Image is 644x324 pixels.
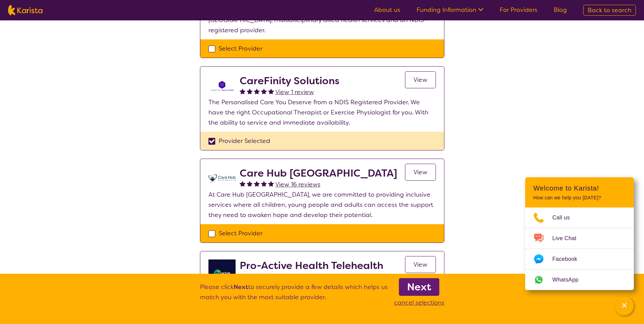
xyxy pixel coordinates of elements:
button: Channel Menu [615,296,634,316]
img: fullstar [268,181,274,186]
p: Please click to securely provide a few details which helps us match you with the most suitable pr... [200,282,388,308]
span: Call us [552,213,578,223]
span: Live Chat [552,233,585,244]
img: fullstar [247,181,253,186]
img: fullstar [261,88,267,94]
a: View 1 review [275,87,314,97]
a: View [405,71,436,88]
a: Back to search [583,5,636,16]
img: fullstar [240,273,245,279]
span: View 16 reviews [275,180,320,188]
h2: CareFinity Solutions [240,75,339,87]
img: fullstar [254,88,260,94]
span: Back to search [588,6,631,14]
a: Blog [554,6,567,14]
p: cancel selections [394,298,444,308]
span: View [413,260,427,269]
img: fullstar [247,88,253,94]
p: At Care Hub [GEOGRAPHIC_DATA], we are committed to providing inclusive services where all childre... [208,190,436,220]
p: How can we help you [DATE]? [533,195,626,201]
a: View 10 reviews [275,272,321,282]
span: WhatsApp [552,275,587,285]
img: ymlb0re46ukcwlkv50cv.png [208,259,236,287]
img: fullstar [254,273,260,279]
img: fullstar [254,181,260,186]
span: View [413,76,427,84]
a: View [405,256,436,273]
a: About us [374,6,400,14]
img: Karista logo [8,5,42,15]
a: View [405,164,436,181]
img: fullstar [261,273,267,279]
img: fullstar [240,88,245,94]
span: View [413,168,427,176]
h2: Care Hub [GEOGRAPHIC_DATA] [240,167,397,179]
h2: Welcome to Karista! [533,184,626,192]
a: Web link opens in a new tab. [525,270,634,290]
img: j1wvtkprq6x5tfxz9an2.png [208,75,236,97]
img: fullstar [240,181,245,186]
b: Next [407,280,431,294]
h2: Pro-Active Health Telehealth [240,259,383,272]
ul: Choose channel [525,208,634,290]
img: fullstar [261,181,267,186]
img: fullstar [268,273,274,279]
a: Funding Information [417,6,483,14]
div: Channel Menu [525,177,634,290]
img: fullstar [268,88,274,94]
a: For Providers [500,6,537,14]
a: Next [399,278,439,296]
span: View 10 reviews [275,273,321,281]
img: fullstar [247,273,253,279]
img: ghwmlfce3t00xkecpakn.jpg [208,167,236,190]
span: Facebook [552,254,585,264]
p: The Personalised Care You Deserve from a NDIS Registered Provider. We have the right Occupational... [208,97,436,128]
a: View 16 reviews [275,179,320,190]
span: View 1 review [275,88,314,96]
b: Next [234,283,248,291]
